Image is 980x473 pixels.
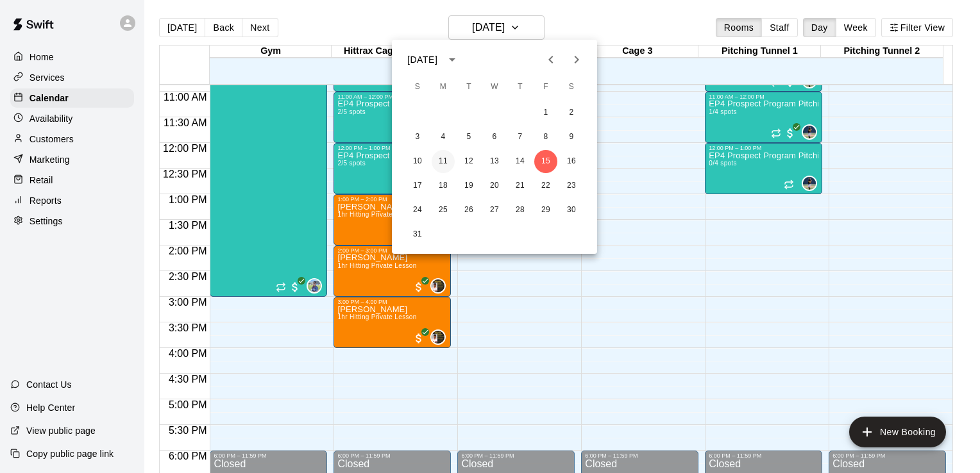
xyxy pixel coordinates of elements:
[406,150,429,173] button: 10
[560,126,583,149] button: 9
[406,74,429,100] span: Sunday
[534,150,557,173] button: 15
[560,174,583,197] button: 23
[534,74,557,100] span: Friday
[457,74,480,100] span: Tuesday
[483,174,506,197] button: 20
[509,174,532,197] button: 21
[509,199,532,222] button: 28
[509,74,532,100] span: Thursday
[406,199,429,222] button: 24
[406,223,429,246] button: 31
[432,174,455,197] button: 18
[509,150,532,173] button: 14
[483,126,506,149] button: 6
[432,150,455,173] button: 11
[441,49,463,71] button: calendar view is open, switch to year view
[560,74,583,100] span: Saturday
[457,199,480,222] button: 26
[564,47,589,72] button: Next month
[457,150,480,173] button: 12
[534,174,557,197] button: 22
[560,199,583,222] button: 30
[483,74,506,100] span: Wednesday
[432,199,455,222] button: 25
[534,199,557,222] button: 29
[560,150,583,173] button: 16
[534,101,557,124] button: 1
[457,126,480,149] button: 5
[483,150,506,173] button: 13
[509,126,532,149] button: 7
[483,199,506,222] button: 27
[560,101,583,124] button: 2
[406,126,429,149] button: 3
[457,174,480,197] button: 19
[538,47,564,72] button: Previous month
[406,174,429,197] button: 17
[432,74,455,100] span: Monday
[432,126,455,149] button: 4
[407,53,437,67] div: [DATE]
[534,126,557,149] button: 8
